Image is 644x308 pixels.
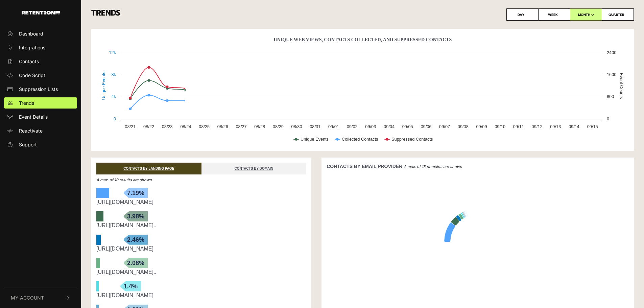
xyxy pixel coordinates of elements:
a: [URL][DOMAIN_NAME].. [96,222,157,228]
text: 09/13 [550,124,561,129]
a: [URL][DOMAIN_NAME] [96,199,153,205]
text: 09/14 [569,124,579,129]
span: Trends [19,99,34,106]
span: My Account [11,294,44,301]
a: [URL][DOMAIN_NAME].. [96,269,157,275]
svg: Unique Web Views, Contacts Collected, And Suppressed Contacts [96,34,629,149]
label: MONTH [570,8,602,21]
text: Unique Web Views, Contacts Collected, And Suppressed Contacts [274,37,452,42]
text: 09/08 [458,124,469,129]
text: 800 [607,94,614,99]
span: 1.4% [120,281,141,291]
text: 0 [607,116,609,121]
text: Event Counts [619,73,624,99]
span: Support [19,141,37,148]
text: 8k [111,72,116,77]
a: [URL][DOMAIN_NAME] [96,292,153,298]
span: Code Script [19,72,45,79]
text: 09/03 [365,124,376,129]
button: My Account [4,287,77,308]
text: 09/07 [439,124,450,129]
text: 08/22 [143,124,154,129]
text: 09/09 [476,124,487,129]
a: Suppression Lists [4,84,77,95]
a: Reactivate [4,125,77,136]
span: 7.19% [124,188,148,198]
a: Dashboard [4,28,77,39]
text: 0 [114,116,116,121]
text: 09/06 [421,124,431,129]
text: 08/24 [180,124,191,129]
a: CONTACTS BY LANDING PAGE [96,163,201,174]
text: 09/05 [402,124,413,129]
text: 09/02 [347,124,358,129]
img: Retention.com [22,11,60,15]
a: Trends [4,97,77,109]
span: Integrations [19,44,45,51]
text: 1600 [607,72,616,77]
span: Suppression Lists [19,86,58,93]
div: https://www.levenger.com/collections/all/products/notabilia-to-do-journal [96,268,306,276]
div: https://www.levenger.com/web-pixels@2181a11aw2fccb243p116ca46emacad63e2/ [96,221,306,230]
text: 09/10 [495,124,505,129]
text: 08/30 [291,124,302,129]
text: Collected Contacts [342,137,378,142]
div: https://www.levenger.com/ [96,198,306,206]
text: 2400 [607,50,616,55]
span: Dashboard [19,30,43,37]
label: DAY [506,8,539,21]
text: 4k [111,94,116,99]
text: 08/21 [125,124,136,129]
text: 08/25 [199,124,210,129]
text: 08/27 [236,124,246,129]
h3: TRENDS [91,8,634,21]
a: Support [4,139,77,150]
text: 08/31 [310,124,320,129]
text: 09/11 [513,124,524,129]
a: Code Script [4,70,77,81]
span: 2.46% [124,235,148,245]
text: 08/28 [254,124,265,129]
text: 09/04 [384,124,395,129]
text: Unique Events [101,72,106,100]
text: 09/12 [532,124,543,129]
text: 09/01 [328,124,339,129]
a: Integrations [4,42,77,53]
div: https://www.levenger.com/collections/desk-accessories [96,245,306,253]
div: https://www.levenger.com/collections/all/badge:clearance [96,291,306,300]
span: 2.08% [124,258,148,268]
label: WEEK [538,8,570,21]
text: Suppressed Contacts [391,137,433,142]
text: 08/29 [273,124,284,129]
text: 09/15 [587,124,598,129]
strong: CONTACTS BY EMAIL PROVIDER [327,164,402,169]
label: QUARTER [602,8,634,21]
a: Event Details [4,111,77,122]
span: 3.98% [124,211,148,221]
span: Reactivate [19,127,43,134]
a: [URL][DOMAIN_NAME] [96,246,153,252]
a: Contacts [4,56,77,67]
span: Contacts [19,58,39,65]
em: A max. of 10 results are shown [96,177,152,182]
em: A max. of 15 domains are shown [404,164,462,169]
text: 08/26 [217,124,228,129]
text: 08/23 [162,124,173,129]
text: Unique Events [301,137,329,142]
a: CONTACTS BY DOMAIN [201,163,307,174]
span: Event Details [19,113,48,120]
text: 12k [109,50,116,55]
